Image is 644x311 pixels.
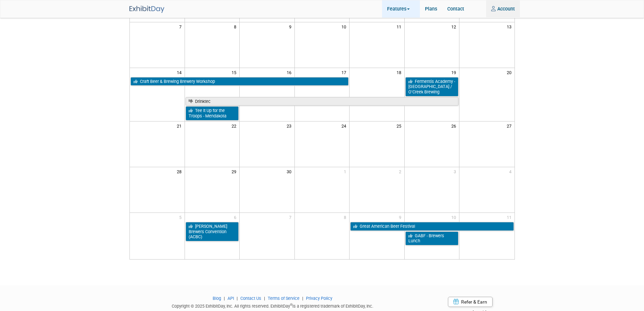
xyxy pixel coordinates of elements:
[396,121,404,130] span: 25
[233,213,239,221] span: 6
[288,22,294,31] span: 9
[176,121,185,130] span: 21
[453,167,459,176] span: 3
[286,167,294,176] span: 30
[451,121,459,130] span: 26
[420,0,442,17] a: Plans
[235,296,239,301] span: |
[405,77,459,96] a: Fermentis Academy - [GEOGRAPHIC_DATA] / O’Creek Brewing
[343,213,349,221] span: 8
[398,213,404,221] span: 9
[343,167,349,176] span: 1
[186,222,239,241] a: [PERSON_NAME] Brewers Convention (ACBC)
[222,296,226,301] span: |
[130,77,349,86] a: Craft Beer & Brewing Brewery Workshop
[405,231,459,245] a: GABF - Brewers Lunch
[341,22,349,31] span: 10
[442,0,469,17] a: Contact
[508,167,515,176] span: 4
[506,68,515,76] span: 20
[213,296,221,301] a: Blog
[240,296,261,301] a: Contact Us
[451,22,459,31] span: 12
[301,296,305,301] span: |
[262,296,267,301] span: |
[398,167,404,176] span: 2
[178,213,185,221] span: 5
[186,97,459,106] a: Drinktec
[506,121,515,130] span: 27
[176,68,185,76] span: 14
[129,6,164,13] img: ExhibitDay
[286,121,294,130] span: 23
[382,1,420,18] a: Features
[486,0,520,17] a: Account
[228,296,234,301] a: API
[231,68,239,76] span: 15
[233,22,239,31] span: 8
[176,167,185,176] span: 28
[286,68,294,76] span: 16
[231,167,239,176] span: 29
[178,22,185,31] span: 7
[451,68,459,76] span: 19
[396,22,404,31] span: 11
[186,106,239,120] a: Tee It Up for the Troops - Mendakota
[231,121,239,130] span: 22
[268,296,300,301] a: Terms of Service
[451,213,459,221] span: 10
[506,213,515,221] span: 11
[288,213,294,221] span: 7
[129,302,416,309] div: Copyright © 2025 ExhibitDay, Inc. All rights reserved. ExhibitDay is a registered trademark of Ex...
[306,296,332,301] a: Privacy Policy
[506,22,515,31] span: 13
[396,68,404,76] span: 18
[448,297,493,307] a: Refer & Earn
[341,68,349,76] span: 17
[350,222,514,231] a: Great American Beer Festival
[290,303,292,307] sup: ®
[341,121,349,130] span: 24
